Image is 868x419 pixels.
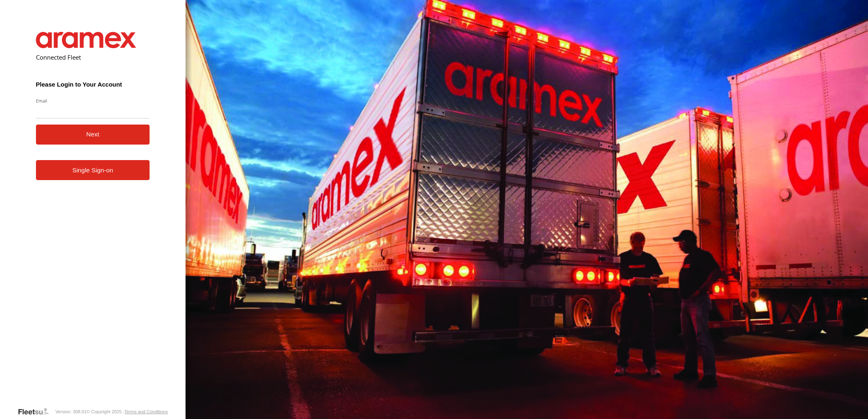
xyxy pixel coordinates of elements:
[55,409,86,414] div: Version: 308.01
[87,409,168,414] div: © Copyright 2025 -
[36,98,150,104] label: Email
[36,53,150,61] h2: Connected Fleet
[36,125,150,145] button: Next
[36,32,136,48] img: Aramex
[36,81,150,88] h3: Please Login to Your Account
[36,160,150,180] a: Single Sign-on
[124,409,168,414] a: Terms and Conditions
[18,408,55,416] a: Visit our Website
